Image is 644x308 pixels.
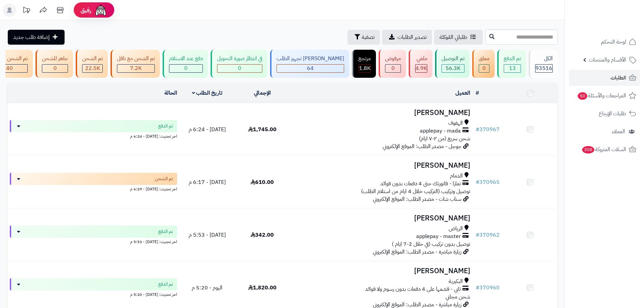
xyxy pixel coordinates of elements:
div: معلق [479,55,490,63]
a: #370962 [476,231,500,239]
span: 7.2K [130,64,142,72]
div: في انتظار صورة التحويل [217,55,262,63]
span: 1,745.00 [248,125,277,134]
div: اخر تحديث: [DATE] - 6:24 م [10,132,177,139]
div: مرفوض [385,55,401,63]
span: 1,820.00 [248,284,277,292]
a: العملاء [569,123,640,140]
span: تم الدفع [158,228,173,235]
span: 1.8K [359,64,371,72]
a: تاريخ الطلب [192,89,223,97]
a: تصدير الطلبات [382,30,432,45]
span: 93516 [535,64,552,72]
span: تم الشحن [155,175,173,182]
a: تم التوصيل 56.3K [434,50,471,78]
span: [DATE] - 5:53 م [189,231,226,239]
span: 4.9K [415,64,427,72]
span: اليوم - 5:20 م [192,284,222,292]
span: العملاء [612,127,625,136]
span: # [476,125,479,134]
span: [DATE] - 6:24 م [189,125,226,134]
div: [PERSON_NAME] تجهيز الطلب [277,55,344,63]
span: تصفية [362,33,375,41]
span: # [476,178,479,186]
span: # [476,231,479,239]
div: 0 [217,65,262,72]
div: اخر تحديث: [DATE] - 5:20 م [10,290,177,298]
div: اخر تحديث: [DATE] - 6:29 م [10,185,177,192]
span: رفيق [80,6,91,14]
span: 0 [391,64,395,72]
div: تم الشحن [82,55,103,63]
span: 0 [184,64,188,72]
img: logo-2.png [598,19,638,33]
a: معلق 0 [471,50,496,78]
span: الهفوف [448,119,463,127]
span: applepay - mada [420,127,461,135]
span: الرياض [449,225,463,233]
div: 56264 [442,65,464,72]
span: جوجل - مصدر الطلب: الموقع الإلكتروني [383,142,461,150]
div: مرتجع [358,55,371,63]
a: العميل [455,89,470,97]
div: 0 [169,65,202,72]
span: إضافة طلب جديد [13,33,50,41]
a: دفع عند الاستلام 0 [161,50,209,78]
span: الدمام [450,172,463,180]
span: 64 [307,64,314,72]
div: دفع عند الاستلام [169,55,203,63]
span: تصدير الطلبات [398,33,427,41]
div: تم الشحن مع ناقل [117,55,155,63]
a: مرفوض 0 [377,50,407,78]
span: تم الدفع [158,281,173,288]
span: شحن مجاني [446,293,470,301]
div: تم الدفع [504,55,521,63]
a: المراجعات والأسئلة50 [569,88,640,104]
span: 50 [578,92,587,100]
span: 0 [238,64,241,72]
a: [PERSON_NAME] تجهيز الطلب 64 [269,50,351,78]
div: 1786 [359,65,371,72]
a: تم الدفع 13 [496,50,527,78]
div: 0 [385,65,401,72]
a: #370967 [476,125,500,134]
h3: [PERSON_NAME] [292,109,470,117]
span: طلبات الإرجاع [599,109,626,118]
div: تم التوصيل [442,55,464,63]
span: [DATE] - 6:17 م [189,178,226,186]
span: 22.5K [85,64,100,72]
a: طلبات الإرجاع [569,105,640,122]
div: 7223 [117,65,154,72]
span: طلباتي المُوكلة [439,33,467,41]
span: الأقسام والمنتجات [589,55,626,65]
div: 0 [42,65,68,72]
a: جاهز للشحن 0 [34,50,74,78]
span: توصيل وتركيب (التركيب خلال 4 ايام من استلام الطلب) [361,187,470,195]
a: تم الشحن مع ناقل 7.2K [109,50,161,78]
span: 56.3K [446,64,460,72]
a: لوحة التحكم [569,34,640,50]
span: 0 [53,64,57,72]
div: 64 [277,65,344,72]
span: 308 [582,146,594,153]
div: الكل [535,55,553,63]
span: 340 [3,64,13,72]
span: الطلبات [611,73,626,82]
span: توصيل بدون تركيب (في خلال 2-7 ايام ) [392,240,470,248]
a: مرتجع 1.8K [351,50,377,78]
a: # [476,89,479,97]
span: البكيرية [449,278,463,285]
span: 342.00 [251,231,274,239]
h3: [PERSON_NAME] [292,214,470,222]
span: # [476,284,479,292]
button: تصفية [348,30,380,45]
a: السلات المتروكة308 [569,141,640,158]
span: 0 [482,64,486,72]
a: الكل93516 [527,50,559,78]
div: 22542 [82,65,102,72]
div: ملغي [415,55,427,63]
h3: [PERSON_NAME] [292,267,470,275]
a: طلباتي المُوكلة [434,30,483,45]
a: تم الشحن 22.5K [74,50,109,78]
a: ملغي 4.9K [407,50,434,78]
